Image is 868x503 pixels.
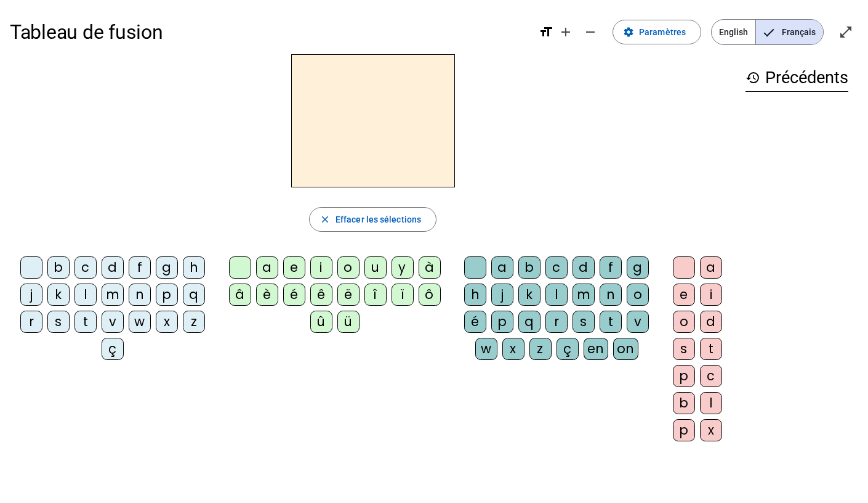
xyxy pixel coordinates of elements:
[229,284,251,306] div: â
[10,12,529,52] h1: Tableau de fusion
[491,311,513,333] div: p
[529,338,552,360] div: z
[74,311,97,333] div: t
[518,256,540,279] div: b
[74,284,97,306] div: l
[673,392,695,414] div: b
[756,20,823,44] span: Français
[47,284,70,306] div: k
[464,311,486,333] div: é
[491,284,513,306] div: j
[584,338,608,360] div: en
[156,311,178,333] div: x
[502,338,524,360] div: x
[600,256,622,279] div: f
[20,284,42,306] div: j
[558,25,573,39] mat-icon: add
[700,284,722,306] div: i
[256,256,278,279] div: a
[627,311,649,333] div: v
[283,256,305,279] div: e
[557,338,579,360] div: ç
[74,256,97,279] div: c
[129,256,151,279] div: f
[673,311,695,333] div: o
[838,25,853,39] mat-icon: open_in_full
[700,338,722,360] div: t
[600,284,622,306] div: n
[102,256,124,279] div: d
[475,338,497,360] div: w
[583,25,598,39] mat-icon: remove
[364,284,387,306] div: î
[545,284,568,306] div: l
[673,419,695,441] div: p
[745,64,848,92] h3: Précédents
[573,311,595,333] div: s
[613,20,701,44] button: Paramètres
[613,338,638,360] div: on
[102,311,124,333] div: v
[518,284,540,306] div: k
[309,207,436,232] button: Effacer les sélections
[47,256,70,279] div: b
[700,311,722,333] div: d
[156,256,178,279] div: g
[47,311,70,333] div: s
[627,284,649,306] div: o
[700,419,722,441] div: x
[256,284,278,306] div: è
[183,284,205,306] div: q
[545,256,568,279] div: c
[639,25,686,39] span: Paramètres
[712,20,755,44] span: English
[491,256,513,279] div: a
[700,392,722,414] div: l
[102,284,124,306] div: m
[102,338,124,360] div: ç
[310,311,332,333] div: û
[337,284,360,306] div: ë
[627,256,649,279] div: g
[545,311,568,333] div: r
[419,256,441,279] div: à
[623,27,634,38] mat-icon: settings
[673,284,695,306] div: e
[310,284,332,306] div: ê
[183,256,205,279] div: h
[392,256,414,279] div: y
[319,214,331,225] mat-icon: close
[337,311,360,333] div: ü
[20,311,42,333] div: r
[392,284,414,306] div: ï
[129,284,151,306] div: n
[419,284,441,306] div: ô
[336,212,421,227] span: Effacer les sélections
[700,365,722,387] div: c
[711,19,824,45] mat-button-toggle-group: Language selection
[573,284,595,306] div: m
[364,256,387,279] div: u
[337,256,360,279] div: o
[834,20,858,44] button: Entrer en plein écran
[464,284,486,306] div: h
[129,311,151,333] div: w
[539,25,553,39] mat-icon: format_size
[310,256,332,279] div: i
[183,311,205,333] div: z
[578,20,603,44] button: Diminuer la taille de la police
[600,311,622,333] div: t
[573,256,595,279] div: d
[745,70,760,85] mat-icon: history
[156,284,178,306] div: p
[283,284,305,306] div: é
[700,256,722,279] div: a
[673,365,695,387] div: p
[553,20,578,44] button: Augmenter la taille de la police
[518,311,540,333] div: q
[673,338,695,360] div: s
